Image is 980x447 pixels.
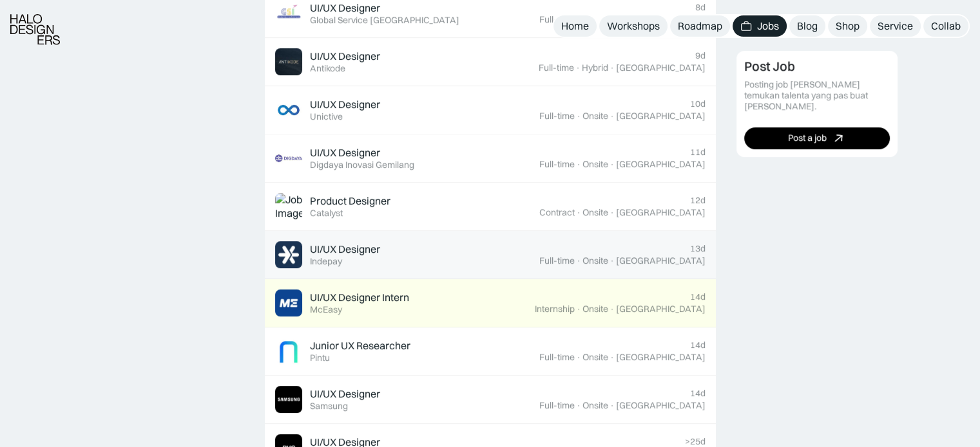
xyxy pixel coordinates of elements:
div: UI/UX Designer [310,387,380,401]
div: Onsite [582,159,608,170]
div: Full-time [539,352,575,363]
img: Job Image [275,145,302,172]
a: Service [870,15,921,37]
div: 13d [690,243,706,254]
div: UI/UX Designer [310,50,380,63]
div: Onsite [582,304,608,315]
div: 10d [690,98,706,109]
img: Job Image [275,193,302,220]
div: Full-time [539,14,575,25]
div: · [610,255,615,266]
div: Full-time [539,159,575,170]
div: · [576,255,581,266]
div: Indepay [310,256,342,267]
div: Roadmap [678,19,722,33]
a: Shop [828,15,867,37]
div: Workshops [607,19,660,33]
a: Job ImageUI/UX DesignerSamsung14dFull-time·Onsite·[GEOGRAPHIC_DATA] [265,376,716,424]
div: [GEOGRAPHIC_DATA] [616,255,706,266]
div: 9d [695,50,706,61]
a: Job ImageUI/UX DesignerAntikode9dFull-time·Hybrid·[GEOGRAPHIC_DATA] [265,38,716,86]
div: UI/UX Designer [310,242,380,256]
div: McEasy [310,304,342,315]
div: · [610,352,615,363]
div: [GEOGRAPHIC_DATA] [616,159,706,170]
div: · [576,111,581,122]
img: Job Image [275,48,302,75]
div: · [610,62,615,73]
div: 11d [690,147,706,158]
div: [GEOGRAPHIC_DATA] [616,207,706,218]
div: Onsite [582,400,608,411]
div: · [610,111,615,122]
a: Blog [789,15,825,37]
a: Job ImageProduct DesignerCatalyst12dContract·Onsite·[GEOGRAPHIC_DATA] [265,183,716,231]
div: UI/UX Designer [310,146,380,160]
div: · [610,159,615,170]
div: Post a job [788,133,827,144]
div: Posting job [PERSON_NAME] temukan talenta yang pas buat [PERSON_NAME]. [744,80,890,112]
div: 8d [695,2,706,13]
div: 14d [690,340,706,351]
div: Product Designer [310,194,390,208]
a: Collab [923,15,968,37]
a: Workshops [599,15,668,37]
div: Home [561,19,589,33]
div: · [610,304,615,315]
div: · [575,62,581,73]
div: 14d [690,388,706,399]
div: Full-time [539,255,575,266]
div: Service [878,19,913,33]
div: Catalyst [310,208,343,219]
a: Job ImageUI/UX DesignerIndepay13dFull-time·Onsite·[GEOGRAPHIC_DATA] [265,231,716,279]
img: Job Image [275,96,302,123]
div: Digdaya Inovasi Gemilang [310,160,414,170]
div: UI/UX Designer [310,1,380,15]
div: Antikode [310,63,345,74]
div: >25d [685,436,706,447]
div: Onsite [582,207,608,218]
img: Job Image [275,386,302,413]
div: [GEOGRAPHIC_DATA] [616,111,706,122]
a: Post a job [744,127,890,149]
div: Full-time [539,111,575,122]
div: Contract [539,207,575,218]
div: · [576,400,581,411]
a: Job ImageJunior UX ResearcherPintu14dFull-time·Onsite·[GEOGRAPHIC_DATA] [265,327,716,376]
img: Job Image [275,289,302,316]
div: · [576,159,581,170]
div: [GEOGRAPHIC_DATA] [616,62,706,73]
div: Blog [797,19,818,33]
div: Full-time [539,400,575,411]
div: · [576,304,581,315]
a: Job ImageUI/UX Designer InternMcEasy14dInternship·Onsite·[GEOGRAPHIC_DATA] [265,279,716,327]
div: Internship [535,304,575,315]
div: 12d [690,195,706,206]
div: [GEOGRAPHIC_DATA] [616,400,706,411]
a: Job ImageUI/UX DesignerUnictive10dFull-time·Onsite·[GEOGRAPHIC_DATA] [265,86,716,134]
div: · [576,207,581,218]
a: Roadmap [670,15,730,37]
a: Jobs [733,15,787,37]
div: Post Job [744,59,795,75]
div: · [610,207,615,218]
div: Jobs [757,19,779,33]
img: Job Image [275,338,302,365]
a: Job ImageUI/UX DesignerDigdaya Inovasi Gemilang11dFull-time·Onsite·[GEOGRAPHIC_DATA] [265,134,716,183]
div: Onsite [582,255,608,266]
div: 14d [690,291,706,302]
div: Hybrid [582,62,608,73]
a: Home [553,15,597,37]
img: Job Image [275,241,302,268]
div: Global Service [GEOGRAPHIC_DATA] [310,15,459,26]
div: Shop [836,19,860,33]
div: UI/UX Designer [310,98,380,111]
div: Onsite [582,352,608,363]
div: [GEOGRAPHIC_DATA] [616,304,706,315]
div: · [610,400,615,411]
div: Collab [931,19,961,33]
div: Unictive [310,111,343,122]
div: · [576,352,581,363]
div: Full-time [539,62,574,73]
div: Pintu [310,352,330,363]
